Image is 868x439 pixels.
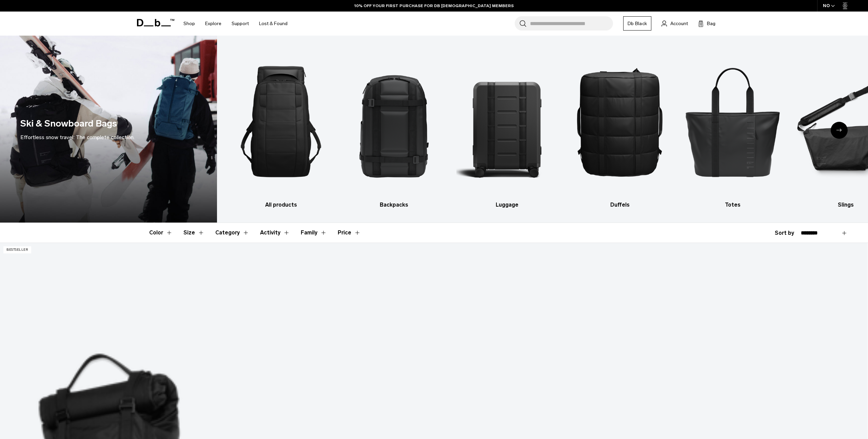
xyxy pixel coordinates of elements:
a: 10% OFF YOUR FIRST PURCHASE FOR DB [DEMOGRAPHIC_DATA] MEMBERS [354,3,514,9]
h1: Ski & Snowboard Bags [20,117,117,131]
button: Toggle Filter [260,223,290,243]
button: Toggle Filter [215,223,249,243]
button: Bag [698,19,715,27]
div: Next slide [831,122,848,139]
a: Explore [205,12,221,36]
li: 4 / 10 [569,46,670,209]
p: Bestseller [3,246,31,253]
a: Db Totes [682,46,783,209]
a: Db All products [231,46,332,209]
span: Bag [707,20,715,27]
button: Toggle Filter [149,223,173,243]
a: Support [232,12,249,36]
a: Account [662,19,688,27]
a: Db Black [623,16,651,31]
img: Db [682,46,783,197]
li: 3 / 10 [456,46,557,209]
a: Lost & Found [259,12,288,36]
a: Db Luggage [456,46,557,209]
a: Shop [183,12,195,36]
img: Db [456,46,557,197]
a: Db Backpacks [343,46,445,209]
img: Db [569,46,670,197]
img: Db [231,46,332,197]
li: 1 / 10 [231,46,332,209]
button: Toggle Filter [183,223,204,243]
h3: Backpacks [343,201,445,209]
span: Effortless snow travel: The complete collection. [20,134,135,140]
h3: Totes [682,201,783,209]
h3: Duffels [569,201,670,209]
h3: Luggage [456,201,557,209]
nav: Main Navigation [178,12,293,36]
a: Db Duffels [569,46,670,209]
h3: All products [231,201,332,209]
button: Toggle Price [338,223,361,243]
span: Account [670,20,688,27]
li: 2 / 10 [343,46,445,209]
li: 5 / 10 [682,46,783,209]
button: Toggle Filter [301,223,327,243]
img: Db [343,46,445,197]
